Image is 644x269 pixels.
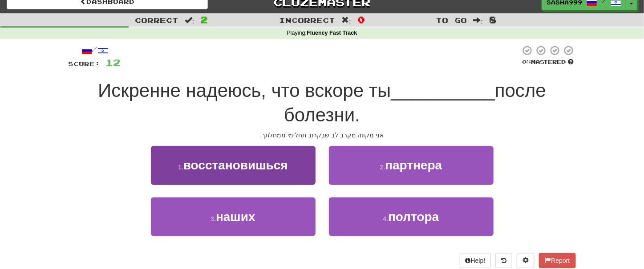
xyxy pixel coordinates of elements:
[436,16,467,24] span: To go
[106,57,121,68] span: 12
[522,58,531,65] span: 0 %
[357,14,365,25] span: 0
[388,210,439,224] span: полтора
[329,146,494,185] button: 2.партнера
[495,253,512,268] button: Round history (alt+y)
[329,197,494,236] button: 4.полтора
[135,16,178,24] span: Correct
[200,14,208,25] span: 2
[341,16,351,24] span: :
[279,16,335,24] span: Incorrect
[69,131,576,140] div: אני מקווה מקרב לב שבקרוב תחלימי ממחלתך.
[216,210,255,224] span: наших
[383,215,389,222] small: 4 .
[98,80,391,101] span: Искренне надеюсь, что вскоре ты
[521,58,576,66] div: Mastered
[307,30,357,36] strong: Fluency Fast Track
[380,164,385,171] small: 2 .
[178,164,183,171] small: 1 .
[284,80,546,125] span: после болезни.
[211,215,216,222] small: 3 .
[183,158,288,172] span: восстановишься
[151,197,316,236] button: 3.наших
[69,60,101,68] span: Score:
[460,253,491,268] button: Help!
[391,80,495,101] span: __________
[474,16,483,24] span: :
[489,14,497,25] span: 8
[69,45,121,56] div: /
[385,158,442,172] span: партнера
[539,253,575,268] button: Report
[185,16,194,24] span: :
[151,146,316,185] button: 1.восстановишься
